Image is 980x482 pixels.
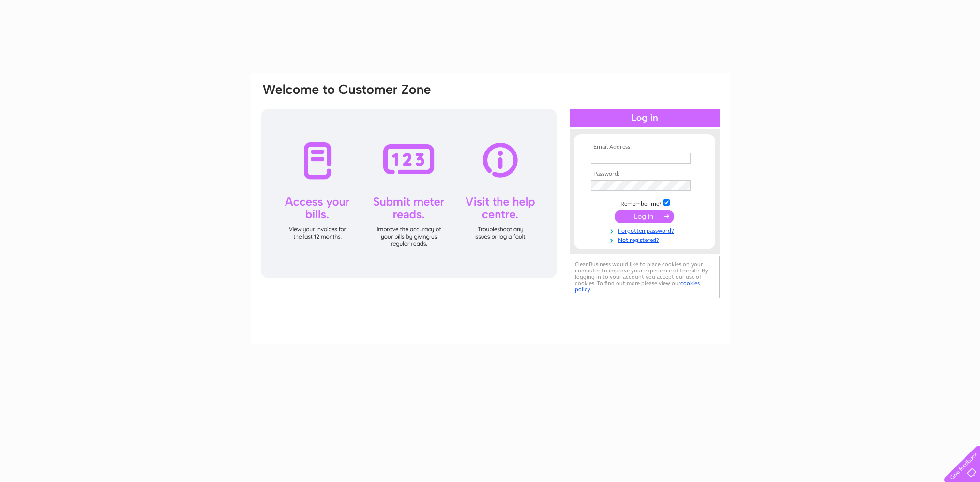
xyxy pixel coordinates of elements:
th: Email Address: [588,144,701,151]
td: Remember me? [588,198,701,208]
div: Clear Business would like to place cookies on your computer to improve your experience of the sit... [570,256,720,298]
a: Forgotten password? [591,226,701,235]
th: Password: [588,171,701,178]
a: Not registered? [591,235,701,244]
input: Submit [615,210,674,223]
a: cookies policy [575,280,700,293]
